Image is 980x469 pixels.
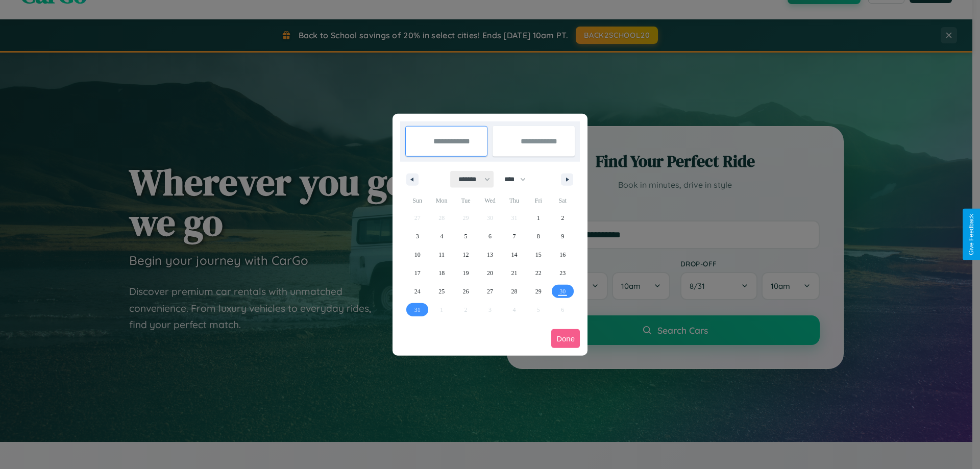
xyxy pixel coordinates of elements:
[502,264,526,282] button: 21
[535,282,542,301] span: 29
[502,227,526,245] button: 7
[511,282,517,301] span: 28
[416,227,419,245] span: 3
[429,227,453,245] button: 4
[405,264,429,282] button: 17
[429,192,453,209] span: Mon
[429,245,453,264] button: 11
[405,245,429,264] button: 10
[454,245,478,264] button: 12
[414,301,421,319] span: 31
[526,227,550,245] button: 8
[487,245,493,264] span: 13
[526,192,550,209] span: Fri
[535,264,542,282] span: 22
[512,227,516,245] span: 7
[454,282,478,301] button: 26
[559,264,566,282] span: 23
[478,192,502,209] span: Wed
[551,282,575,301] button: 30
[526,245,550,264] button: 15
[478,245,502,264] button: 13
[414,282,421,301] span: 24
[478,264,502,282] button: 20
[526,209,550,227] button: 1
[414,245,421,264] span: 10
[511,264,517,282] span: 21
[561,227,564,245] span: 9
[478,282,502,301] button: 27
[405,192,429,209] span: Sun
[438,264,445,282] span: 18
[511,245,517,264] span: 14
[429,282,453,301] button: 25
[502,192,526,209] span: Thu
[454,264,478,282] button: 19
[551,227,575,245] button: 9
[414,264,421,282] span: 17
[405,282,429,301] button: 24
[526,264,550,282] button: 22
[551,264,575,282] button: 23
[487,264,493,282] span: 20
[559,282,566,301] span: 30
[405,227,429,245] button: 3
[537,227,540,245] span: 8
[535,245,542,264] span: 15
[438,245,445,264] span: 11
[968,214,975,255] div: Give Feedback
[464,227,468,245] span: 5
[502,282,526,301] button: 28
[487,282,493,301] span: 27
[551,192,575,209] span: Sat
[551,209,575,227] button: 2
[463,282,469,301] span: 26
[440,227,443,245] span: 4
[488,227,492,245] span: 6
[526,282,550,301] button: 29
[537,209,540,227] span: 1
[561,209,564,227] span: 2
[405,301,429,319] button: 31
[454,227,478,245] button: 5
[429,264,453,282] button: 18
[478,227,502,245] button: 6
[559,245,566,264] span: 16
[463,264,469,282] span: 19
[502,245,526,264] button: 14
[463,245,469,264] span: 12
[551,329,580,348] button: Done
[454,192,478,209] span: Tue
[438,282,445,301] span: 25
[551,245,575,264] button: 16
